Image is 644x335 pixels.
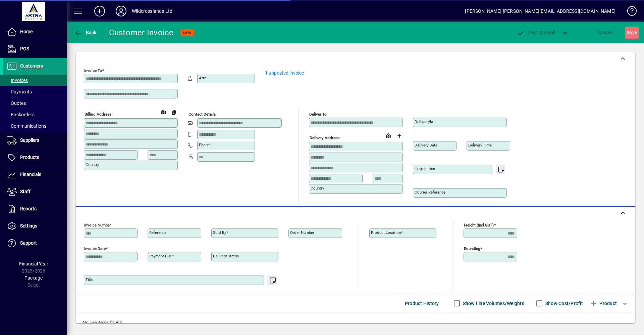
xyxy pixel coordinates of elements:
[72,27,98,39] button: Back
[383,130,394,141] a: View on map
[149,254,172,258] mat-label: Payment due
[3,109,67,120] a: Backorders
[405,298,439,309] span: Product History
[415,190,445,195] mat-label: Courier Reference
[74,30,97,35] span: Back
[20,223,37,228] span: Settings
[3,132,67,149] a: Suppliers
[84,68,102,73] mat-label: Invoice To
[3,75,67,86] a: Invoices
[20,172,41,177] span: Financials
[3,24,67,40] a: Home
[371,230,401,235] mat-label: Product location
[622,1,636,23] a: Knowledge Base
[3,120,67,132] a: Communications
[199,142,210,147] mat-label: Phone
[20,29,33,34] span: Home
[465,6,615,16] div: [PERSON_NAME] [PERSON_NAME][EMAIL_ADDRESS][DOMAIN_NAME]
[20,189,31,194] span: Staff
[464,246,480,251] mat-label: Rounding
[7,89,32,94] span: Payments
[199,76,206,80] mat-label: Attn
[89,5,110,17] button: Add
[462,300,524,307] label: Show Line Volumes/Weights
[3,218,67,235] a: Settings
[20,240,37,246] span: Support
[109,27,174,38] div: Customer Invoice
[19,261,48,266] span: Financial Year
[7,123,46,129] span: Communications
[528,30,531,35] span: P
[84,223,111,227] mat-label: Invoice number
[468,143,492,148] mat-label: Delivery time
[3,86,67,97] a: Payments
[213,230,226,235] mat-label: Sold by
[3,166,67,183] a: Financials
[86,162,99,167] mat-label: Country
[20,155,39,160] span: Products
[3,97,67,109] a: Quotes
[464,223,494,227] mat-label: Freight (incl GST)
[311,186,324,191] mat-label: Country
[415,143,437,148] mat-label: Delivery date
[3,149,67,166] a: Products
[20,63,43,69] span: Customers
[158,107,169,117] a: View on map
[290,230,314,235] mat-label: Order number
[544,300,583,307] label: Show Cost/Profit
[3,41,67,57] a: POS
[169,107,179,118] button: Copy to Delivery address
[7,78,28,83] span: Invoices
[149,230,166,235] mat-label: Reference
[213,254,239,258] mat-label: Delivery status
[76,312,635,333] div: No line items found
[402,297,442,309] button: Product History
[627,30,629,35] span: S
[513,27,559,39] button: Post & Email
[625,27,639,39] button: Save
[3,183,67,200] a: Staff
[20,206,37,211] span: Reports
[627,27,637,38] span: ave
[132,6,172,16] div: Wildcrosslands Ltd
[265,70,304,76] a: 1 unposted invoice
[20,137,39,143] span: Suppliers
[415,166,435,171] mat-label: Instructions
[517,30,555,35] span: ost & Email
[84,246,106,251] mat-label: Invoice date
[183,31,192,35] span: NEW
[415,119,433,124] mat-label: Deliver via
[7,112,35,117] span: Backorders
[7,100,26,106] span: Quotes
[110,5,132,17] button: Profile
[309,112,327,117] mat-label: Deliver To
[394,130,405,141] button: Choose address
[586,297,620,309] button: Product
[3,201,67,217] a: Reports
[590,298,617,309] span: Product
[86,277,93,282] mat-label: Title
[20,46,29,51] span: POS
[67,27,104,39] app-page-header-button: Back
[24,275,43,281] span: Package
[3,235,67,252] a: Support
